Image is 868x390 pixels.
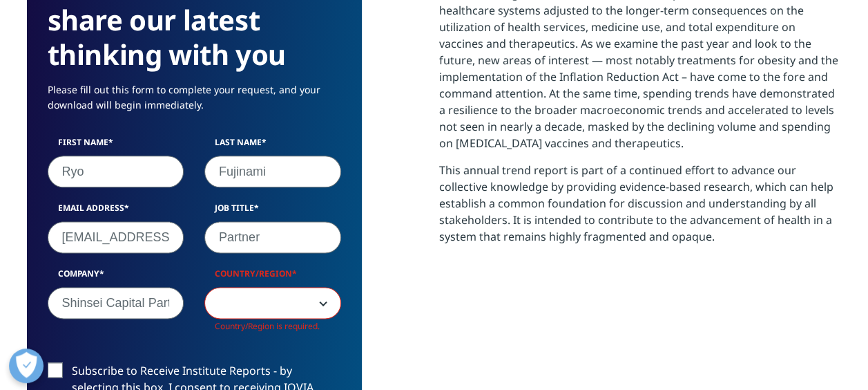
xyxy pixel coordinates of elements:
[9,349,44,383] button: 優先設定センターを開く
[204,268,341,287] label: Country/Region
[215,320,320,332] span: Country/Region is required.
[204,202,341,221] label: Job Title
[48,136,184,156] label: First Name
[439,162,842,255] p: This annual trend report is part of a continued effort to advance our collective knowledge by pro...
[204,136,341,156] label: Last Name
[48,268,184,287] label: Company
[48,82,341,123] p: Please fill out this form to complete your request, and your download will begin immediately.
[48,202,184,221] label: Email Address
